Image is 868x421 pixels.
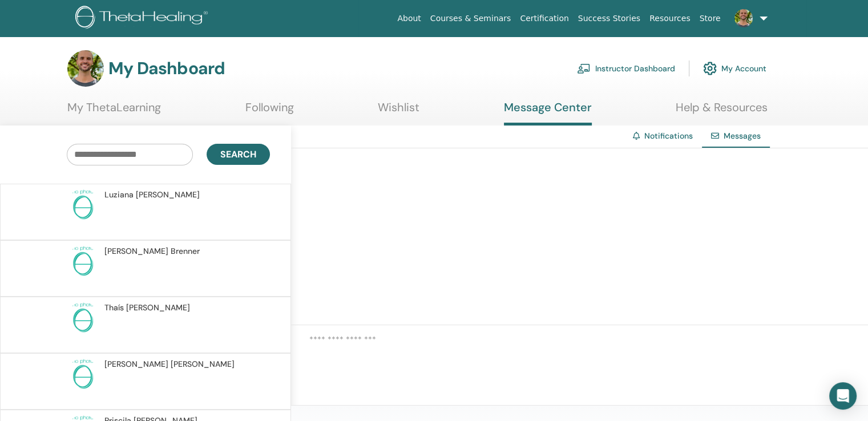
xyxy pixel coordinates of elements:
[104,245,200,257] span: [PERSON_NAME] Brenner
[67,189,99,221] img: no-photo.png
[577,56,675,81] a: Instructor Dashboard
[67,50,104,87] img: default.jpg
[703,59,717,78] img: cog.svg
[724,131,761,141] span: Messages
[245,100,294,123] a: Following
[104,302,190,314] span: Thaís [PERSON_NAME]
[504,100,592,126] a: Message Center
[734,9,753,27] img: default.jpg
[220,148,256,160] span: Search
[574,8,645,29] a: Success Stories
[104,189,200,201] span: Luziana [PERSON_NAME]
[67,358,99,390] img: no-photo.png
[426,8,516,29] a: Courses & Seminars
[829,382,857,410] div: Open Intercom Messenger
[108,58,225,79] h3: My Dashboard
[378,100,419,123] a: Wishlist
[207,144,270,165] button: Search
[393,8,425,29] a: About
[703,56,766,81] a: My Account
[577,63,591,74] img: chalkboard-teacher.svg
[676,100,768,123] a: Help & Resources
[695,8,725,29] a: Store
[75,6,212,31] img: logo.png
[67,100,161,123] a: My ThetaLearning
[645,8,695,29] a: Resources
[644,131,693,141] a: Notifications
[104,358,235,370] span: [PERSON_NAME] [PERSON_NAME]
[67,302,99,334] img: no-photo.png
[515,8,573,29] a: Certification
[67,245,99,277] img: no-photo.png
